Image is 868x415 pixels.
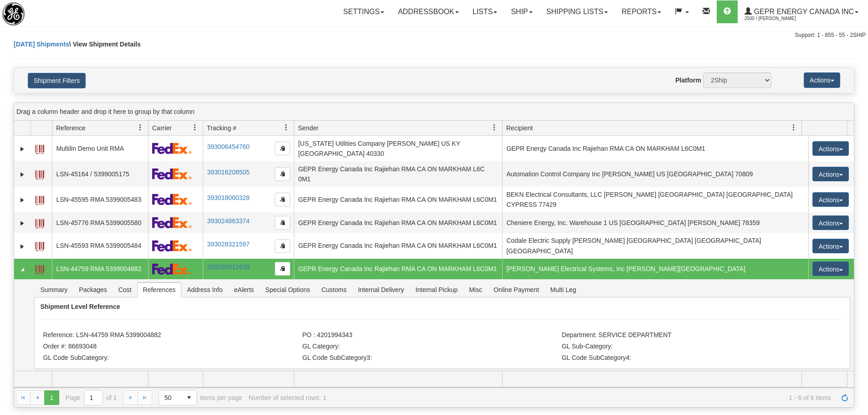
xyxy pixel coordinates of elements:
img: 2 - FedEx Express® [152,143,192,154]
button: Copy to clipboard [275,239,290,253]
td: Automation Control Company Inc [PERSON_NAME] US [GEOGRAPHIC_DATA] 70809 [502,161,808,187]
span: Reference [56,123,86,133]
button: Actions [812,215,849,230]
th: Press ctrl + space to group [502,121,801,136]
button: Actions [804,72,840,88]
a: Reference filter column settings [133,120,148,135]
li: GL Sub-Category: [562,343,819,352]
td: BEKN Electrical Consultants, LLC [PERSON_NAME] [GEOGRAPHIC_DATA] [GEOGRAPHIC_DATA] CYPRESS 77429 [502,187,808,212]
td: [PERSON_NAME] Electrical Systems, Inc [PERSON_NAME][GEOGRAPHIC_DATA] [502,259,808,280]
button: Actions [812,141,849,156]
button: Copy to clipboard [275,216,290,230]
li: GL Code SubCategory4: [562,354,819,363]
th: Press ctrl + space to group [801,121,847,136]
a: Expand [18,242,27,251]
a: 393035912638 [207,263,249,271]
div: Number of selected rows: 1 [249,394,326,401]
td: GEPR Energy Canada Inc Rajiehan RMA CA ON MARKHAM L6C0M1 [294,212,502,233]
a: Expand [18,195,27,205]
td: Cheniere Energy, Inc. Warehouse 1 US [GEOGRAPHIC_DATA] [PERSON_NAME] 78359 [502,212,808,233]
a: Shipping lists [539,0,615,23]
img: 2 - FedEx Express® [152,168,192,179]
span: select [182,390,196,405]
li: GL Code SubCategory3: [303,354,560,363]
a: Expand [18,170,27,179]
span: Recipient [506,123,533,133]
a: Label [35,166,44,181]
a: Label [35,192,44,206]
button: Copy to clipboard [275,167,290,181]
td: LSN-45776 RMA 5399005580 [52,212,148,233]
span: Internal Delivery [353,282,410,297]
a: Label [35,261,44,276]
li: GL Category: [303,343,560,352]
td: LSN-45595 RMA 5399005483 [52,187,148,212]
a: Carrier filter column settings [187,120,203,135]
a: Collapse [18,265,27,274]
td: GEPR Energy Canada Inc Rajiehan RMA CA ON MARKHAM L6C0M1 [294,259,502,280]
a: Refresh [837,390,852,405]
span: Online Payment [488,282,544,297]
span: Cost [113,282,137,297]
a: Label [35,141,44,155]
iframe: chat widget [847,161,867,254]
a: 393016208505 [207,169,249,176]
a: Label [35,215,44,230]
a: 393028321597 [207,241,249,248]
a: Recipient filter column settings [786,120,801,135]
span: GEPR Energy Canada Inc [752,8,854,15]
td: GEPR Energy Canada Inc Rajiehan RMA CA ON MARKHAM L6C0M1 [294,233,502,259]
td: GEPR Energy Canada Inc Rajiehan RMA CA ON MARKHAM L6C 0M1 [294,161,502,187]
button: Actions [812,192,849,207]
img: 2 - FedEx Express® [152,194,192,205]
div: grid grouping header [14,103,854,121]
a: Expand [18,144,27,154]
button: Actions [812,261,849,276]
th: Press ctrl + space to group [148,121,203,136]
span: Misc [463,282,488,297]
span: Carrier [152,123,172,133]
span: Page 1 [44,390,59,405]
li: Order #: 86693048 [43,343,300,352]
input: Page 1 [84,390,103,405]
span: Internal Pickup [410,282,463,297]
span: 50 [164,393,176,402]
li: Department: SERVICE DEPARTMENT [562,331,819,340]
button: Actions [812,167,849,181]
span: Page sizes drop down [159,390,197,405]
div: Support: 1 - 855 - 55 - 2SHIP [2,31,866,39]
td: LSN-45164 / 5399005175 [52,161,148,187]
a: [DATE] Shipments [14,41,69,48]
td: GEPR Energy Canada Inc Rajiehan RMA CA ON MARKHAM L6C0M1 [294,187,502,212]
a: Sender filter column settings [487,120,502,135]
button: Shipment Filters [28,73,86,88]
img: 2 - FedEx Express® [152,263,192,275]
th: Press ctrl + space to group [31,121,52,136]
a: Ship [504,0,539,23]
a: GEPR Energy Canada Inc 2500 / [PERSON_NAME] [738,0,865,23]
span: Sender [298,123,318,133]
td: [US_STATE] Utilities Company [PERSON_NAME] US KY [GEOGRAPHIC_DATA] 40330 [294,136,502,161]
a: Expand [18,219,27,228]
span: \ View Shipment Details [69,41,141,48]
span: 1 - 6 of 6 items [333,394,831,401]
span: Summary [35,282,73,297]
span: Packages [73,282,112,297]
button: Actions [812,239,849,253]
li: GL Code SubCategory: [43,354,300,363]
td: GEPR Energy Canada Inc Rajiehan RMA CA ON MARKHAM L6C0M1 [502,136,808,161]
span: items per page [159,390,242,405]
th: Press ctrl + space to group [52,121,148,136]
td: Multilin Demo Unit RMA [52,136,148,161]
button: Copy to clipboard [275,142,290,155]
a: Label [35,238,44,252]
td: LSN-45593 RMA 5399005484 [52,233,148,259]
a: 393024863374 [207,217,249,225]
span: Tracking # [207,123,236,133]
span: eAlerts [229,282,260,297]
li: PO : 4201994343 [303,331,560,340]
th: Press ctrl + space to group [203,121,294,136]
a: Settings [336,0,391,23]
span: References [138,282,181,297]
img: 2 - FedEx Express® [152,217,192,228]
